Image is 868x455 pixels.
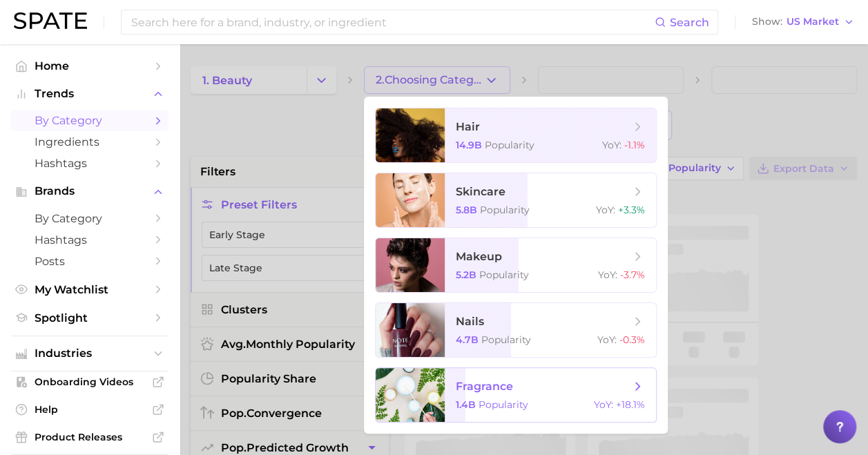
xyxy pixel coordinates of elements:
[479,398,528,411] span: Popularity
[616,398,645,411] span: +18.1%
[11,251,168,272] a: Posts
[620,269,645,281] span: -3.7%
[35,88,145,100] span: Trends
[11,229,168,251] a: Hashtags
[456,204,477,216] span: 5.8b
[456,185,505,198] span: skincare
[752,18,782,26] span: Show
[602,139,621,151] span: YoY :
[14,12,87,29] img: SPATE
[11,399,168,420] a: Help
[11,279,168,300] a: My Watchlist
[11,307,168,329] a: Spotlight
[35,157,145,170] span: Hashtags
[11,371,168,392] a: Onboarding Videos
[35,114,145,127] span: by Category
[11,84,168,104] button: Trends
[480,204,530,216] span: Popularity
[624,139,645,151] span: -1.1%
[130,10,655,34] input: Search here for a brand, industry, or ingredient
[597,333,617,346] span: YoY :
[11,110,168,131] a: by Category
[456,269,476,281] span: 5.2b
[456,250,502,263] span: makeup
[485,139,534,151] span: Popularity
[787,18,839,26] span: US Market
[11,131,168,153] a: Ingredients
[11,181,168,202] button: Brands
[456,120,480,133] span: hair
[35,347,145,360] span: Industries
[456,315,484,328] span: nails
[35,403,145,416] span: Help
[596,204,615,216] span: YoY :
[456,398,476,411] span: 1.4b
[35,283,145,296] span: My Watchlist
[11,343,168,364] button: Industries
[594,398,613,411] span: YoY :
[35,311,145,325] span: Spotlight
[481,333,531,346] span: Popularity
[456,333,479,346] span: 4.7b
[35,255,145,268] span: Posts
[35,59,145,72] span: Home
[456,380,513,393] span: fragrance
[35,431,145,443] span: Product Releases
[11,153,168,174] a: Hashtags
[35,185,145,197] span: Brands
[35,135,145,148] span: Ingredients
[35,376,145,388] span: Onboarding Videos
[619,333,645,346] span: -0.3%
[364,97,668,434] ul: 2.Choosing Category
[749,13,858,31] button: ShowUS Market
[35,233,145,246] span: Hashtags
[11,427,168,447] a: Product Releases
[35,212,145,225] span: by Category
[618,204,645,216] span: +3.3%
[11,208,168,229] a: by Category
[456,139,482,151] span: 14.9b
[479,269,529,281] span: Popularity
[11,55,168,77] a: Home
[670,16,709,29] span: Search
[598,269,617,281] span: YoY :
